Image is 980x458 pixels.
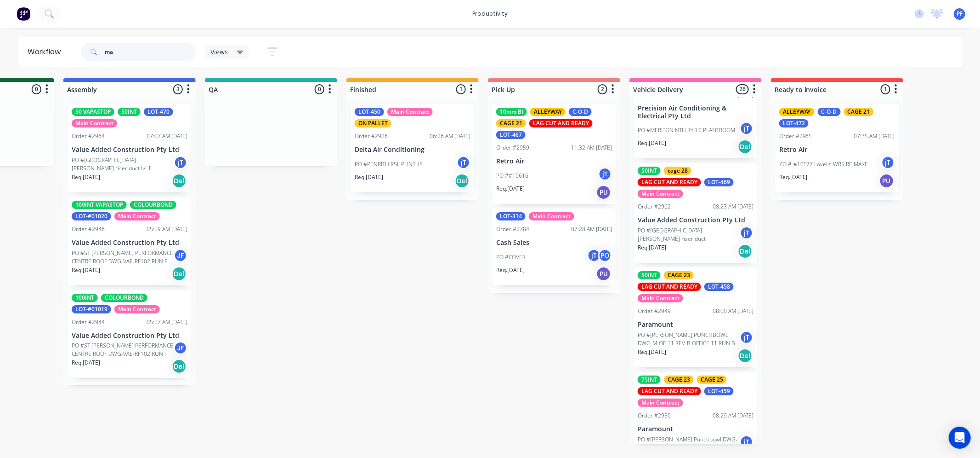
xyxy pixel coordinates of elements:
p: PO #PENRITH RSL PLINTHS [355,160,423,168]
p: PO #ST [PERSON_NAME] PERFORMANCE CENTRE ROOF DWG-VAE-RF102 RUN E [72,249,174,266]
p: Value Added Construction Pty Ltd [72,239,187,247]
div: jT [740,122,753,135]
div: 50INTcage 28LAG CUT AND READYLOT-469Main ContractOrder #296208:23 AM [DATE]Value Added Constructi... [634,163,757,263]
p: Value Added Construction Pty Ltd [72,146,187,154]
div: CAGE 23 [664,271,694,279]
div: C-O-D [569,108,592,116]
div: jT [740,226,753,240]
div: 11:32 AM [DATE] [571,144,612,152]
div: LOT-459 [704,387,734,395]
p: Cash Sales [496,239,612,247]
p: PO ##10616 [496,172,528,180]
div: Del [172,267,187,281]
div: Main Contract [529,212,574,220]
div: LAG CUT AND READY [529,119,593,128]
div: Main Contract [638,294,683,302]
div: Order #2949 [638,307,671,315]
p: Req. [DATE] [638,139,666,147]
p: Value Added Construction Pty Ltd [638,216,753,224]
input: Search for orders... [105,43,196,61]
div: LAG CUT AND READY [638,178,701,186]
div: ALLEYWAYC-O-DCAGE 21LOT-472Order #296507:35 AM [DATE]Retro AirPO #-#10577 Lovells WRS RE MAKEjTRe... [776,104,899,192]
div: Order #2965 [779,132,812,140]
div: COLOURBOND [101,294,147,302]
div: Main Contract [638,399,683,407]
div: LOT-450 [355,108,384,116]
div: 50 VAPASTOP [72,108,114,116]
p: Req. [DATE] [72,173,100,181]
div: Open Intercom Messenger [949,427,971,449]
p: Precision Air Conditioning & Electrical Pty Ltd [638,104,753,120]
span: PF [957,10,963,18]
div: Order #2944 [72,318,105,326]
div: 10mm BI [496,108,527,116]
div: Del [738,244,753,259]
div: Order #2946 [72,225,105,233]
div: CAGE 25 [697,376,727,384]
div: C-O-D [818,108,841,116]
div: Order #2784 [496,225,529,233]
div: LOT-450Main ContractON PALLETOrder #292606:26 AM [DATE]Delta Air ConditioningPO #PENRITH RSL PLIN... [351,104,474,192]
div: Main Contract [114,212,160,220]
span: Views [210,47,228,57]
div: 75INT [638,376,661,384]
p: Delta Air Conditioning [355,146,470,154]
div: 10mm BIALLEYWAYC-O-DCAGE 21LAG CUT AND READYLOT-467Order #295911:32 AM [DATE]Retro AirPO ##10616j... [493,104,616,204]
div: productivity [468,7,512,21]
div: Del [172,174,187,188]
p: Req. [DATE] [496,185,525,193]
p: PO #[PERSON_NAME] Punchbowl DWG-M-OF REV-B OFFICE 11 RUN C [638,435,740,452]
div: LOT-314 [496,212,526,220]
div: jT [598,167,612,181]
div: Main Contract [387,108,433,116]
p: Req. [DATE] [72,359,100,367]
div: LOT-467 [496,131,526,139]
div: PU [879,174,894,188]
div: CAGE 23 [664,376,694,384]
div: PO [598,249,612,262]
div: jT [740,435,753,449]
div: LOT-#01020 [72,212,111,220]
div: Workflow [28,46,65,58]
div: Order #2964 [72,132,105,140]
div: 07:07 AM [DATE] [147,132,187,140]
div: 50 VAPASTOP50INTLOT-470Main ContractOrder #296407:07 AM [DATE]Value Added Construction Pty LtdPO ... [68,104,191,192]
div: 100INT [72,294,98,302]
p: Req. [DATE] [638,348,666,356]
div: jT [740,330,753,344]
div: jT [174,156,187,169]
div: 100INT VAPASTOPCOLOURBONDLOT-#01020Main ContractOrder #294605:59 AM [DATE]Value Added Constructio... [68,197,191,285]
div: 06:26 AM [DATE] [430,132,470,140]
div: 50INTCAGE 23LAG CUT AND READYLOT-458Main ContractOrder #294908:00 AM [DATE]ParamountPO #[PERSON_N... [634,267,757,367]
p: Retro Air [779,146,895,154]
div: 05:57 AM [DATE] [147,318,187,326]
p: PO #ST [PERSON_NAME] PERFORMANCE CENTRE ROOF DWG-VAE-RF102 RUN i [72,342,174,358]
div: Del [738,139,753,154]
div: LOT-#01019 [72,305,111,313]
div: Order #2950 [638,412,671,420]
div: JF [174,249,187,262]
div: jT [881,156,895,169]
div: JF [174,341,187,355]
div: Del [172,359,187,374]
div: LOT-314Main ContractOrder #278407:28 AM [DATE]Cash SalesPO #COVERjTPOReq.[DATE]PU [493,209,616,285]
div: 50INT [638,271,661,279]
div: ALLEYWAY [530,108,566,116]
div: Del [738,348,753,363]
p: PO #[GEOGRAPHIC_DATA][PERSON_NAME] riser duct [638,226,740,243]
p: PO #[PERSON_NAME] PUNCHBOWL DWG-M-OF-11 REV-B OFFICE 11 RUN B [638,331,740,348]
div: LOT-458 [704,283,734,291]
div: LAG CUT AND READY [638,387,701,395]
div: Main Contract [72,119,117,128]
p: Req. [DATE] [496,266,525,274]
p: Paramount [638,425,753,433]
div: 05:59 AM [DATE] [147,225,187,233]
div: 100INT VAPASTOP [72,201,127,209]
p: PO #COVER [496,253,526,261]
div: Order #296012:23 PM [DATE]Precision Air Conditioning & Electrical Pty LtdPO #MERITON NTH RYD C PL... [634,63,757,159]
div: ALLEYWAY [779,108,815,116]
div: 08:23 AM [DATE] [713,203,753,211]
img: Factory [17,7,30,21]
div: PU [596,267,611,281]
p: Req. [DATE] [779,173,808,181]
